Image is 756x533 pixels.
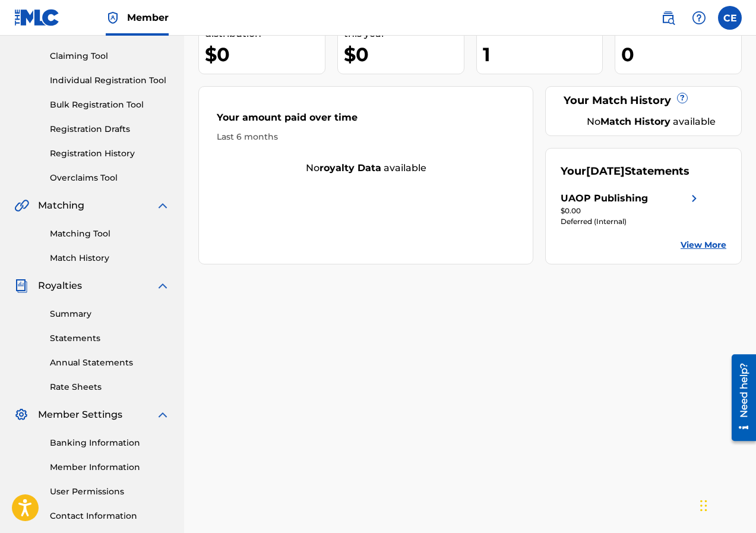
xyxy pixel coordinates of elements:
a: Overclaims Tool [50,172,170,184]
div: UAOP Publishing [561,191,648,206]
img: Member Settings [14,408,29,422]
div: Help [687,6,711,30]
div: Drag [700,488,707,523]
div: $0.00 [561,206,701,216]
span: [DATE] [586,165,625,178]
strong: royalty data [320,162,381,174]
a: User Permissions [50,485,170,498]
a: Bulk Registration Tool [50,99,170,111]
span: Royalties [38,279,82,293]
a: Summary [50,308,170,320]
img: search [661,11,675,25]
div: $0 [344,41,464,68]
a: Contact Information [50,510,170,522]
div: Deferred (Internal) [561,216,701,227]
a: Statements [50,332,170,345]
span: ? [678,93,687,103]
img: Matching [14,198,29,213]
div: Your amount paid over time [217,111,515,131]
div: No available [575,115,726,129]
div: $0 [205,41,325,68]
a: Matching Tool [50,228,170,240]
div: 0 [621,41,741,68]
a: Annual Statements [50,357,170,369]
div: User Menu [718,6,742,30]
a: Claiming Tool [50,50,170,62]
a: UAOP Publishingright chevron icon$0.00Deferred (Internal) [561,191,701,227]
a: Match History [50,252,170,264]
div: Your Match History [561,93,726,109]
strong: Match History [600,116,670,127]
img: right chevron icon [687,191,701,206]
a: Member Information [50,461,170,474]
img: MLC Logo [14,9,60,26]
a: View More [681,239,726,251]
span: Matching [38,198,84,213]
div: Last 6 months [217,131,515,143]
img: expand [156,198,170,213]
div: 1 [483,41,603,68]
a: Public Search [656,6,680,30]
span: Member [127,11,169,24]
a: Banking Information [50,437,170,449]
a: Registration History [50,147,170,160]
div: No available [199,161,533,175]
a: Rate Sheets [50,381,170,393]
a: Individual Registration Tool [50,74,170,87]
img: expand [156,279,170,293]
img: help [692,11,706,25]
div: Your Statements [561,163,689,179]
img: expand [156,408,170,422]
img: Royalties [14,279,29,293]
iframe: Chat Widget [697,476,756,533]
a: Registration Drafts [50,123,170,135]
img: Top Rightsholder [106,11,120,25]
span: Member Settings [38,408,122,422]
iframe: Resource Center [723,349,756,445]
